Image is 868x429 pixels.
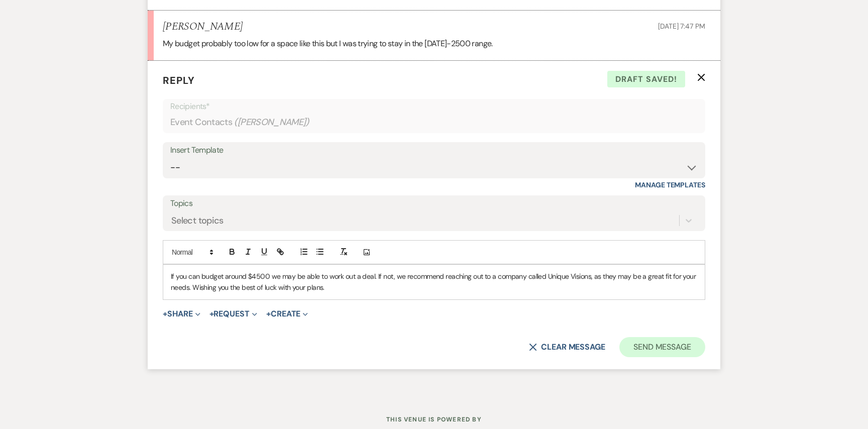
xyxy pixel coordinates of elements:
[209,310,214,318] span: +
[163,37,705,50] div: My budget probably too low for a space like this but I was trying to stay in the [DATE]-2500 range.
[607,71,685,88] span: Draft saved!
[619,337,705,357] button: Send Message
[170,143,698,158] div: Insert Template
[266,310,271,318] span: +
[171,272,698,292] span: If you can budget around $4500 we may be able to work out a deal. If not, we recommend reaching o...
[529,343,605,351] button: Clear message
[209,310,257,318] button: Request
[635,180,705,189] a: Manage Templates
[163,310,200,318] button: Share
[171,214,224,228] div: Select topics
[170,196,698,211] label: Topics
[658,22,705,31] span: [DATE] 7:47 PM
[163,310,167,318] span: +
[163,74,195,87] span: Reply
[266,310,308,318] button: Create
[234,116,309,129] span: ( [PERSON_NAME] )
[170,113,698,132] div: Event Contacts
[170,100,698,113] p: Recipients*
[163,21,243,33] h5: [PERSON_NAME]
